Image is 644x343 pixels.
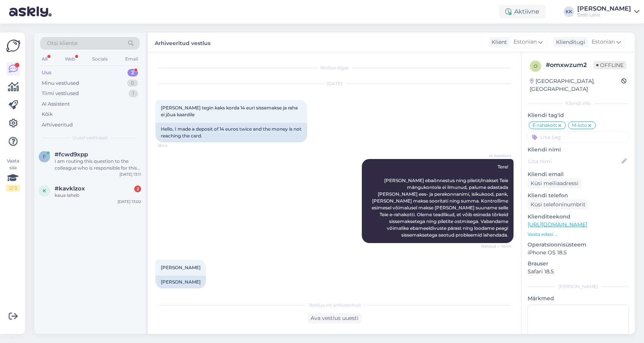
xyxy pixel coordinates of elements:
div: kaua laheb [55,192,141,199]
div: I am routing this question to the colleague who is responsible for this topic. The reply might ta... [55,158,141,171]
p: Vaata edasi ... [528,231,629,238]
span: M-loto [572,123,587,128]
span: E-rahakott [532,123,557,128]
span: f [43,154,46,159]
div: Ava vestlus uuesti [308,313,361,323]
p: Klienditeekond [528,213,629,221]
div: 0 [127,80,138,87]
div: AI Assistent [42,100,70,108]
div: Vestlus algas [156,64,514,71]
p: Brauser [528,260,629,268]
div: Socials [91,54,109,64]
span: o [534,63,537,69]
span: Tere! [PERSON_NAME] ebaõnnestus ning piletit/makset Teie mängukontole ei ilmunud, palume edastada... [372,164,509,238]
span: Vestlus on arhiveeritud [309,302,361,309]
span: Estonian [514,38,537,46]
div: Küsi telefoninumbrit [528,200,589,210]
div: Eesti Loto [577,12,631,18]
input: Lisa nimi [528,157,620,165]
div: 2 / 3 [6,185,20,192]
div: 2 [134,186,141,192]
p: Operatsioonisüsteem [528,241,629,249]
div: 2 [127,69,138,76]
input: Lisa tag [528,131,629,143]
span: [PERSON_NAME] tegin kaks korda 14 euri sissemakse ja raha ei jõua kaardile [161,105,299,117]
div: [PERSON_NAME] [528,283,629,290]
div: Kõik [42,111,53,118]
div: Klient [488,38,507,46]
div: Vaata siia [6,157,20,192]
p: Kliendi email [528,170,629,178]
span: Estonian [592,38,615,46]
a: [URL][DOMAIN_NAME] [528,221,587,228]
label: Arhiveeritud vestlus [155,37,210,47]
div: Hello, I made a deposit of 14 euros twice and the money is not reaching the card. [156,123,307,142]
span: 16:45 [158,289,186,295]
div: Uus [42,69,52,76]
p: Kliendi nimi [528,146,629,154]
div: Küsi meiliaadressi [528,178,581,189]
a: [PERSON_NAME]Eesti Loto [577,6,639,18]
div: Klienditugi [553,38,585,46]
p: Märkmed [528,295,629,302]
span: 16:44 [158,143,186,148]
span: AI Assistent [483,153,511,159]
p: iPhone OS 18.5 [528,249,629,257]
span: Otsi kliente [47,39,77,47]
div: All [40,54,49,64]
p: Safari 18.5 [528,268,629,276]
div: Email [124,54,140,64]
img: Askly Logo [6,39,20,53]
p: Kliendi telefon [528,192,629,200]
div: Aktiivne [499,5,545,19]
div: Minu vestlused [42,80,79,87]
div: [GEOGRAPHIC_DATA], [GEOGRAPHIC_DATA] [530,77,621,93]
span: Nähtud ✓ 16:44 [481,243,511,249]
div: [PERSON_NAME] [577,6,631,12]
div: Arhiveeritud [42,121,73,129]
div: 1 [129,90,138,97]
div: [PERSON_NAME] [156,276,206,288]
div: [DATE] [156,80,514,87]
div: Web [63,54,77,64]
p: Kliendi tag'id [528,111,629,119]
span: #fcwd9xpp [55,151,88,158]
span: Offline [593,61,627,69]
div: Kliendi info [528,100,629,107]
span: #kavklzox [55,185,85,192]
span: k [43,188,46,193]
div: Tiimi vestlused [42,90,79,97]
div: KK [564,6,574,17]
div: [DATE] 13:11 [119,171,141,177]
span: [PERSON_NAME] [161,265,201,270]
div: # omxwzum2 [546,61,593,70]
div: [DATE] 13:02 [118,199,141,204]
span: Uued vestlused [72,134,108,141]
